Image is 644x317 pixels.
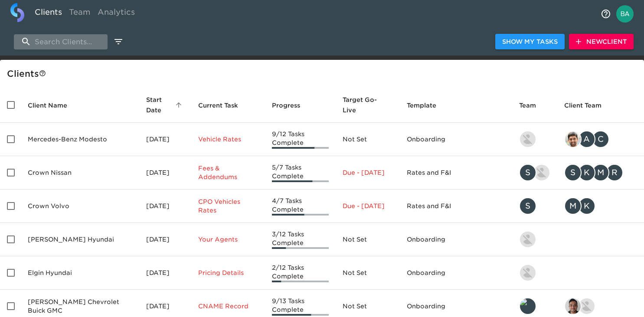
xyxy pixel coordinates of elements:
input: search [14,34,108,49]
td: Crown Volvo [21,190,139,223]
td: Onboarding [400,123,512,156]
td: [DATE] [139,190,191,223]
p: Vehicle Rates [198,135,258,144]
td: [PERSON_NAME] Hyundai [21,223,139,256]
div: sparent@crowncars.com, kwilson@crowncars.com, mcooley@crowncars.com, rrobins@crowncars.com [564,164,637,181]
div: savannah@roadster.com [519,197,550,215]
div: S [519,197,536,215]
span: Current Task [198,100,249,111]
svg: This is a list of all of your clients and clients shared with you [39,70,46,77]
a: Clients [31,3,65,24]
td: [DATE] [139,156,191,190]
img: sandeep@simplemnt.com [565,131,581,147]
div: S [564,164,582,181]
img: austin@roadster.com [534,165,549,180]
td: Rates and F&I [400,156,512,190]
p: CNAME Record [198,302,258,310]
div: M [592,164,609,181]
td: Onboarding [400,223,512,256]
div: A [578,131,595,148]
a: Team [65,3,94,24]
td: Elgin Hyundai [21,256,139,290]
span: Client Team [564,100,613,111]
div: Client s [7,67,641,81]
p: Your Agents [198,235,258,244]
span: Start Date [146,95,184,115]
p: Fees & Addendums [198,164,258,181]
button: notifications [595,3,616,24]
span: Team [519,100,547,111]
p: Due - [DATE] [343,168,392,177]
td: [DATE] [139,223,191,256]
div: K [578,197,595,215]
div: R [606,164,623,181]
a: Analytics [94,3,138,24]
td: 3/12 Tasks Complete [265,223,336,256]
td: Mercedes-Benz Modesto [21,123,139,156]
div: mcooley@crowncars.com, kwilson@crowncars.com [564,197,637,215]
div: kevin.lo@roadster.com [519,131,550,148]
span: Client Name [28,100,78,111]
span: Target Go-Live [343,95,392,115]
span: Template [407,100,448,111]
td: 9/12 Tasks Complete [265,123,336,156]
p: Due - [DATE] [343,202,392,210]
img: logo [10,3,24,22]
td: Onboarding [400,256,512,290]
div: leland@roadster.com [519,297,550,315]
div: M [564,197,582,215]
td: [DATE] [139,123,191,156]
td: Not Set [336,223,399,256]
img: kevin.lo@roadster.com [520,232,536,247]
img: kevin.lo@roadster.com [520,131,536,147]
td: 4/7 Tasks Complete [265,190,336,223]
span: Show My Tasks [502,36,558,47]
div: sai@simplemnt.com, nikko.foster@roadster.com [564,297,637,315]
td: 2/12 Tasks Complete [265,256,336,290]
div: S [519,164,536,181]
div: C [592,131,609,148]
p: Pricing Details [198,268,258,277]
td: Not Set [336,123,399,156]
div: kevin.lo@roadster.com [519,264,550,281]
img: leland@roadster.com [520,298,536,314]
img: kevin.lo@roadster.com [520,265,536,281]
button: NewClient [569,34,634,50]
img: sai@simplemnt.com [565,298,581,314]
p: CPO Vehicles Rates [198,197,258,215]
td: Crown Nissan [21,156,139,190]
img: nikko.foster@roadster.com [579,298,595,314]
span: New Client [576,36,627,47]
td: 5/7 Tasks Complete [265,156,336,190]
span: Progress [272,100,311,111]
button: Show My Tasks [495,34,565,50]
div: sandeep@simplemnt.com, angelique.nurse@roadster.com, clayton.mandel@roadster.com [564,131,637,148]
img: Profile [616,5,634,23]
div: K [578,164,595,181]
span: This is the next Task in this Hub that should be completed [198,100,238,111]
td: Rates and F&I [400,190,512,223]
span: Calculated based on the start date and the duration of all Tasks contained in this Hub. [343,95,381,115]
button: edit [111,34,126,49]
td: [DATE] [139,256,191,290]
td: Not Set [336,256,399,290]
div: kevin.lo@roadster.com [519,231,550,248]
div: savannah@roadster.com, austin@roadster.com [519,164,550,181]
